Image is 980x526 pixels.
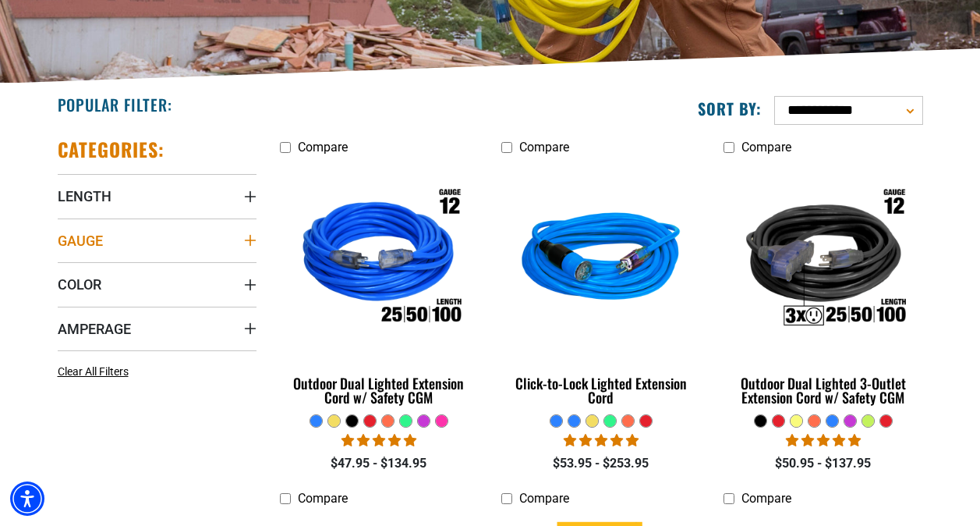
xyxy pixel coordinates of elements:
summary: Length [58,174,256,218]
div: Click-to-Lock Lighted Extension Cord [501,376,700,404]
span: Length [58,187,111,205]
a: blue Click-to-Lock Lighted Extension Cord [501,162,700,414]
span: Color [58,275,101,293]
span: Compare [519,140,569,155]
a: Outdoor Dual Lighted 3-Outlet Extension Cord w/ Safety CGM Outdoor Dual Lighted 3-Outlet Extensio... [724,162,922,414]
label: Sort by: [698,98,762,119]
div: Accessibility Menu [10,482,44,516]
div: Outdoor Dual Lighted Extension Cord w/ Safety CGM [280,376,479,404]
summary: Amperage [58,307,256,350]
span: Compare [741,140,791,155]
div: $47.95 - $134.95 [280,454,479,473]
h2: Popular Filter: [58,94,172,115]
span: Gauge [58,232,103,250]
span: Clear All Filters [58,365,129,378]
span: Compare [741,491,791,506]
div: $53.95 - $253.95 [501,454,700,473]
img: Outdoor Dual Lighted Extension Cord w/ Safety CGM [281,170,477,350]
span: 4.87 stars [564,433,639,448]
h2: Categories: [58,137,165,162]
summary: Color [58,262,256,306]
span: Compare [298,140,348,155]
div: $50.95 - $137.95 [724,454,922,473]
img: Outdoor Dual Lighted 3-Outlet Extension Cord w/ Safety CGM [725,170,922,350]
span: Amperage [58,320,131,338]
a: Clear All Filters [58,364,135,380]
span: Compare [519,491,569,506]
a: Outdoor Dual Lighted Extension Cord w/ Safety CGM Outdoor Dual Lighted Extension Cord w/ Safety CGM [280,162,479,414]
img: blue [503,170,699,350]
span: 4.82 stars [341,433,416,448]
summary: Gauge [58,219,256,262]
div: Outdoor Dual Lighted 3-Outlet Extension Cord w/ Safety CGM [724,376,922,404]
span: Compare [298,491,348,506]
span: 4.80 stars [786,433,861,448]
